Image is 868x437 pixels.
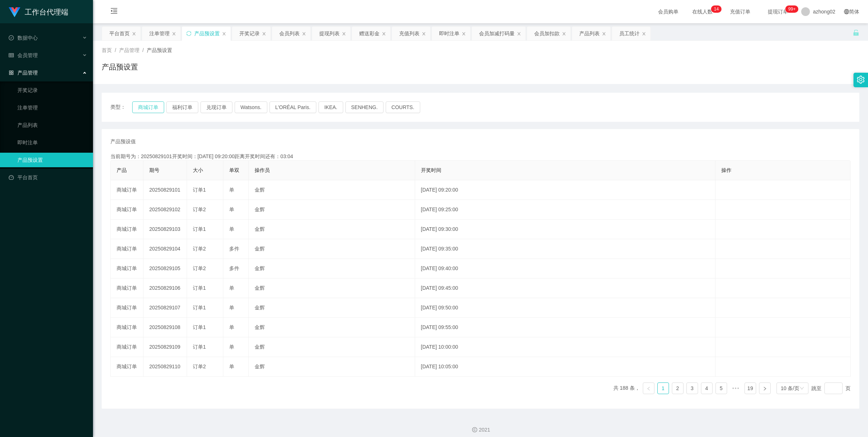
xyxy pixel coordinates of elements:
span: 多件 [229,246,239,252]
span: 订单2 [193,207,206,212]
i: 图标: close [517,32,521,36]
button: 兑现订单 [200,101,232,113]
span: 订单1 [193,226,206,232]
div: 即时注单 [439,27,459,40]
a: 4 [701,383,712,394]
span: 产品管理 [119,47,139,53]
span: 订单2 [193,265,206,271]
i: 图标: global [844,9,849,14]
td: [DATE] 09:50:00 [415,298,715,318]
td: 金辉 [249,318,415,337]
td: [DATE] 09:20:00 [415,180,715,200]
span: 订单1 [193,305,206,310]
td: [DATE] 09:55:00 [415,318,715,337]
button: IKEA. [319,101,343,113]
i: 图标: close [462,32,466,36]
p: 4 [716,5,719,13]
a: 产品列表 [17,118,87,132]
li: 2 [672,382,684,394]
i: 图标: right [763,386,767,391]
td: 商城订单 [111,337,143,357]
i: 图标: close [342,32,346,36]
a: 1 [658,383,669,394]
span: 单 [229,305,234,310]
a: 开奖记录 [17,83,87,97]
div: 赠送彩金 [359,27,380,40]
span: 在线人数 [689,9,716,14]
span: 单 [229,324,234,330]
td: 商城订单 [111,180,143,200]
a: 产品预设置 [17,153,87,167]
i: 图标: close [562,32,566,36]
span: 单 [229,226,234,232]
img: logo.9652507e.png [9,7,20,17]
button: 福利订单 [166,101,198,113]
li: 上一页 [643,382,654,394]
div: 开奖记录 [239,27,260,40]
div: 充值列表 [399,27,419,40]
td: [DATE] 10:00:00 [415,337,715,357]
span: 类型： [110,101,132,113]
i: 图标: close [132,32,136,36]
span: 订单1 [193,187,206,193]
td: 20250829109 [143,337,187,357]
i: 图标: sync [186,31,191,36]
td: 20250829103 [143,220,187,239]
a: 工作台代理端 [9,9,68,15]
i: 图标: close [172,32,176,36]
a: 5 [716,383,727,394]
i: 图标: setting [857,76,865,84]
span: 单双 [229,167,239,173]
span: 充值订单 [726,9,754,14]
td: 金辉 [249,180,415,200]
span: 首页 [102,47,112,53]
i: 图标: check-circle-o [9,35,14,40]
a: 即时注单 [17,135,87,150]
i: 图标: menu-fold [102,0,126,24]
li: 向后 5 页 [730,382,742,394]
span: 订单2 [193,364,206,369]
td: 20250829101 [143,180,187,200]
i: 图标: close [602,32,606,36]
td: [DATE] 10:05:00 [415,357,715,377]
td: 金辉 [249,220,415,239]
a: 3 [687,383,698,394]
td: [DATE] 09:40:00 [415,259,715,278]
i: 图标: close [262,32,266,36]
i: 图标: copyright [472,427,477,432]
i: 图标: close [222,32,226,36]
td: 20250829106 [143,278,187,298]
button: SENHENG. [345,101,384,113]
span: 产品预设置 [147,47,172,53]
div: 员工统计 [619,27,640,40]
td: 20250829107 [143,298,187,318]
i: 图标: appstore-o [9,70,14,75]
td: 商城订单 [111,200,143,220]
div: 当前期号为：20250829101开奖时间：[DATE] 09:20:00距离开奖时间还有：03:04 [110,153,851,160]
i: 图标: down [800,386,804,391]
span: 期号 [149,167,159,173]
button: COURTS. [386,101,420,113]
td: 金辉 [249,337,415,357]
div: 10 条/页 [781,383,799,394]
i: 图标: close [422,32,426,36]
button: Watsons. [235,101,267,113]
div: 平台首页 [109,27,130,40]
i: 图标: close [302,32,306,36]
span: 单 [229,187,234,193]
i: 图标: left [646,386,651,391]
td: [DATE] 09:35:00 [415,239,715,259]
a: 2 [672,383,683,394]
span: 订单2 [193,246,206,252]
button: L'ORÉAL Paris. [269,101,316,113]
div: 2021 [99,426,862,434]
p: 1 [714,5,717,13]
div: 会员列表 [279,27,300,40]
span: 数据中心 [9,35,38,41]
td: 20250829110 [143,357,187,377]
div: 会员加扣款 [534,27,560,40]
span: 产品预设值 [110,138,136,145]
td: 20250829108 [143,318,187,337]
span: 开奖时间 [421,167,441,173]
sup: 999 [785,5,798,13]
